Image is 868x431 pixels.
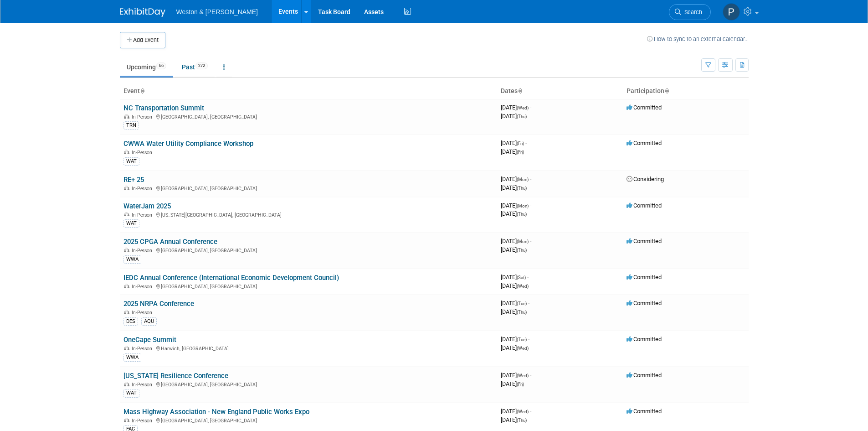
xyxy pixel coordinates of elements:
span: (Fri) [517,150,524,155]
a: IEDC Annual Conference (International Economic Development Council) [123,274,339,282]
span: - [527,274,529,280]
span: In-Person [132,382,155,388]
img: In-Person Event [124,212,129,217]
span: Considering [627,176,664,182]
span: Weston & [PERSON_NAME] [176,8,258,16]
img: In-Person Event [124,248,129,252]
a: 2025 NRPA Conference [123,300,194,308]
span: Committed [627,140,662,146]
span: 66 [156,62,166,69]
img: Patrick Yeo [723,3,740,21]
span: Committed [627,202,662,209]
a: How to sync to an external calendar... [647,36,749,42]
span: In-Person [132,212,155,218]
img: In-Person Event [124,150,129,154]
a: Past272 [175,58,215,76]
span: In-Person [132,310,155,316]
th: Event [120,83,497,99]
span: In-Person [132,284,155,290]
a: Sort by Participation Type [664,87,669,94]
img: In-Person Event [124,382,129,386]
div: [GEOGRAPHIC_DATA], [GEOGRAPHIC_DATA] [123,282,493,290]
div: [GEOGRAPHIC_DATA], [GEOGRAPHIC_DATA] [123,246,493,254]
span: In-Person [132,114,155,120]
div: WAT [123,157,139,166]
div: [GEOGRAPHIC_DATA], [GEOGRAPHIC_DATA] [123,113,493,120]
span: - [530,372,531,379]
span: - [530,202,531,209]
img: In-Person Event [124,186,129,190]
a: Search [669,4,711,20]
span: (Mon) [517,203,529,208]
span: - [530,176,531,182]
span: Committed [627,238,662,244]
span: (Tue) [517,337,527,342]
span: In-Person [132,418,155,424]
img: In-Person Event [124,418,129,422]
span: (Wed) [517,409,529,414]
span: In-Person [132,150,155,156]
div: WAT [123,389,139,397]
img: In-Person Event [124,310,129,314]
img: In-Person Event [124,284,129,288]
span: - [530,408,531,415]
span: (Sat) [517,275,526,280]
span: - [528,300,529,306]
span: (Thu) [517,114,527,119]
span: [DATE] [501,238,531,244]
div: [GEOGRAPHIC_DATA], [GEOGRAPHIC_DATA] [123,416,493,424]
div: Harwich, [GEOGRAPHIC_DATA] [123,344,493,352]
span: (Mon) [517,177,529,182]
span: [DATE] [501,336,529,343]
th: Participation [623,83,749,99]
span: Committed [627,274,662,280]
span: (Mon) [517,239,529,244]
div: [GEOGRAPHIC_DATA], [GEOGRAPHIC_DATA] [123,380,493,388]
div: TRN [123,121,139,130]
span: [DATE] [501,246,527,253]
span: Committed [627,104,662,111]
div: [GEOGRAPHIC_DATA], [GEOGRAPHIC_DATA] [123,184,493,192]
span: [DATE] [501,344,529,351]
span: - [530,238,531,244]
div: WWA [123,255,141,264]
img: ExhibitDay [120,8,165,17]
span: (Wed) [517,105,529,110]
div: [US_STATE][GEOGRAPHIC_DATA], [GEOGRAPHIC_DATA] [123,211,493,218]
span: Search [681,9,702,16]
a: [US_STATE] Resilience Conference [123,372,228,380]
span: (Fri) [517,382,524,387]
span: In-Person [132,346,155,352]
span: (Thu) [517,310,527,315]
span: [DATE] [501,380,524,387]
span: [DATE] [501,300,529,306]
span: [DATE] [501,210,527,217]
span: [DATE] [501,140,527,146]
span: In-Person [132,186,155,192]
img: In-Person Event [124,114,129,119]
span: (Wed) [517,346,529,351]
span: (Thu) [517,418,527,423]
a: Upcoming66 [120,58,173,76]
span: 272 [195,62,208,69]
span: [DATE] [501,282,529,289]
span: In-Person [132,248,155,254]
a: OneCape Summit [123,336,176,344]
span: [DATE] [501,104,531,111]
a: Mass Highway Association - New England Public Works Expo [123,408,309,416]
span: [DATE] [501,274,529,280]
th: Dates [497,83,623,99]
span: [DATE] [501,416,527,423]
img: In-Person Event [124,346,129,350]
span: - [530,104,531,111]
div: AQU [141,317,157,326]
span: [DATE] [501,148,524,155]
span: Committed [627,300,662,306]
div: WAT [123,219,139,228]
a: RE+ 25 [123,176,144,184]
button: Add Event [120,32,165,48]
span: [DATE] [501,184,527,191]
span: [DATE] [501,113,527,119]
a: WaterJam 2025 [123,202,171,210]
span: (Tue) [517,301,527,306]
